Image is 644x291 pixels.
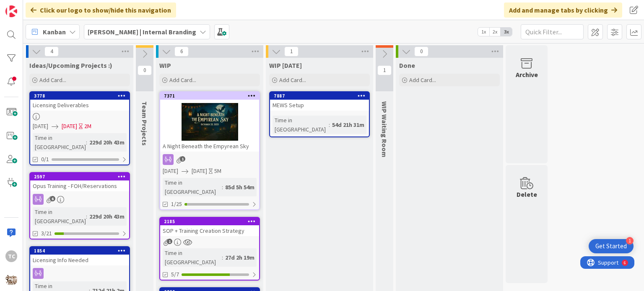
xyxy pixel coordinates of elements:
[163,167,178,175] span: [DATE]
[41,229,52,238] span: 3/21
[30,173,129,180] div: 2597
[18,1,38,11] span: Support
[274,93,369,99] div: 7887
[41,155,49,164] span: 0/1
[30,100,129,111] div: Licensing Deliverables
[163,248,222,267] div: Time in [GEOGRAPHIC_DATA]
[273,116,329,134] div: Time in [GEOGRAPHIC_DATA]
[160,218,259,225] div: 2185
[160,218,259,236] div: 2185SOP + Training Creation Strategy
[284,46,299,57] span: 1
[33,207,86,226] div: Time in [GEOGRAPHIC_DATA]
[163,178,222,196] div: Time in [GEOGRAPHIC_DATA]
[44,3,46,10] div: 6
[222,183,223,192] span: :
[39,76,66,84] span: Add Card...
[223,253,257,262] div: 27d 2h 19m
[30,247,129,255] div: 1854
[504,3,622,18] div: Add and manage tabs by clicking
[270,100,369,111] div: MEWS Setup
[30,173,129,191] div: 2597Opus Training - FOH/Reservations
[30,92,129,111] div: 3778Licensing Deliverables
[279,76,306,84] span: Add Card...
[174,46,189,57] span: 6
[414,46,428,57] span: 0
[30,180,129,191] div: Opus Training - FOH/Reservations
[589,239,634,253] div: Open Get Started checklist, remaining modules: 1
[223,183,257,192] div: 85d 5h 54m
[377,65,392,75] span: 1
[87,138,127,147] div: 229d 20h 43m
[34,248,129,254] div: 1854
[84,122,91,131] div: 2M
[270,92,369,111] div: 7887MEWS Setup
[399,61,415,70] span: Done
[62,122,77,131] span: [DATE]
[160,225,259,236] div: SOP + Training Creation Strategy
[34,93,129,99] div: 3778
[171,200,182,209] span: 1/25
[409,76,436,84] span: Add Card...
[595,242,627,250] div: Get Started
[214,167,221,175] div: 5M
[5,250,17,262] div: TC
[86,138,87,147] span: :
[270,92,369,100] div: 7887
[517,189,537,199] div: Delete
[34,174,129,180] div: 2597
[30,92,129,100] div: 3778
[164,219,259,224] div: 2185
[626,237,634,245] div: 1
[180,156,185,162] span: 1
[33,133,86,152] div: Time in [GEOGRAPHIC_DATA]
[86,212,87,221] span: :
[222,253,223,262] span: :
[29,61,112,70] span: Ideas/Upcoming Projects :)
[516,70,538,80] div: Archive
[50,196,55,201] span: 6
[478,28,489,36] span: 1x
[26,3,176,18] div: Click our logo to show/hide this navigation
[140,101,149,146] span: Team Projects
[44,46,59,57] span: 4
[192,167,207,175] span: [DATE]
[160,92,259,152] div: 7371A Night Beneath the Empyrean Sky
[160,92,259,100] div: 7371
[164,93,259,99] div: 7371
[159,61,171,70] span: WIP
[169,76,196,84] span: Add Card...
[88,28,196,36] b: [PERSON_NAME] | Internal Branding
[43,27,66,37] span: Kanban
[330,120,366,129] div: 54d 21h 31m
[87,212,127,221] div: 229d 20h 43m
[160,141,259,152] div: A Night Beneath the Empyrean Sky
[167,239,172,244] span: 1
[501,28,512,36] span: 3x
[5,274,17,286] img: avatar
[269,61,302,70] span: WIP Today
[171,270,179,279] span: 5/7
[380,101,389,157] span: WIP Waiting Room
[30,255,129,265] div: Licensing Info Needed
[329,120,330,129] span: :
[521,24,584,39] input: Quick Filter...
[30,247,129,265] div: 1854Licensing Info Needed
[489,28,501,36] span: 2x
[5,5,17,17] img: Visit kanbanzone.com
[33,122,48,131] span: [DATE]
[138,65,152,75] span: 0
